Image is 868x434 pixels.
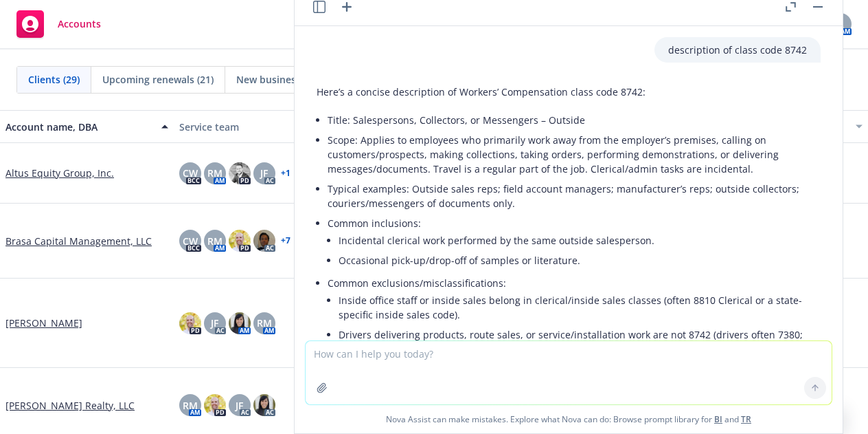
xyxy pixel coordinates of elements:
[714,413,722,425] a: BI
[5,398,135,413] a: [PERSON_NAME] Realty, LLC
[339,230,821,250] li: Incidental clerical work performed by the same outside salesperson.
[179,312,201,334] img: photo
[204,394,226,416] img: photo
[317,85,821,99] p: Here’s a concise description of Workers’ Compensation class code 8742:
[179,120,342,134] div: Service team
[28,72,80,87] span: Clients (29)
[281,237,290,245] a: + 7
[102,72,214,87] span: Upcoming renewals (21)
[668,43,807,57] p: description of class code 8742
[339,325,821,359] li: Drivers delivering products, route sales, or service/installation work are not 8742 (drivers ofte...
[328,130,821,179] li: Scope: Applies to employees who primarily work away from the employer’s premises, calling on cust...
[5,166,114,180] a: Altus Equity Group, Inc.
[281,169,290,177] a: + 1
[236,72,325,87] span: New businesses (6)
[339,250,821,270] li: Occasional pick-up/drop-off of samples or literature.
[207,166,222,180] span: RM
[229,162,251,184] img: photo
[328,273,821,396] li: Common exclusions/misclassifications:
[5,120,153,134] div: Account name, DBA
[11,5,106,43] a: Accounts
[339,290,821,325] li: Inside office staff or inside sales belong in clerical/inside sales classes (often 8810 Clerical ...
[741,413,751,425] a: TR
[183,398,198,413] span: RM
[229,230,251,252] img: photo
[183,234,198,248] span: CW
[211,316,218,330] span: JF
[257,316,272,330] span: RM
[328,213,821,273] li: Common inclusions:
[229,312,251,334] img: photo
[260,166,268,180] span: JF
[253,394,275,416] img: photo
[5,234,152,248] a: Brasa Capital Management, LLC
[5,316,82,330] a: [PERSON_NAME]
[328,179,821,213] li: Typical examples: Outside sales reps; field account managers; manufacturer’s reps; outside collec...
[207,234,222,248] span: RM
[236,398,243,413] span: JF
[253,230,275,252] img: photo
[58,19,101,30] span: Accounts
[183,166,198,180] span: CW
[174,110,347,143] button: Service team
[328,110,821,130] li: Title: Salespersons, Collectors, or Messengers – Outside
[300,405,837,433] span: Nova Assist can make mistakes. Explore what Nova can do: Browse prompt library for and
